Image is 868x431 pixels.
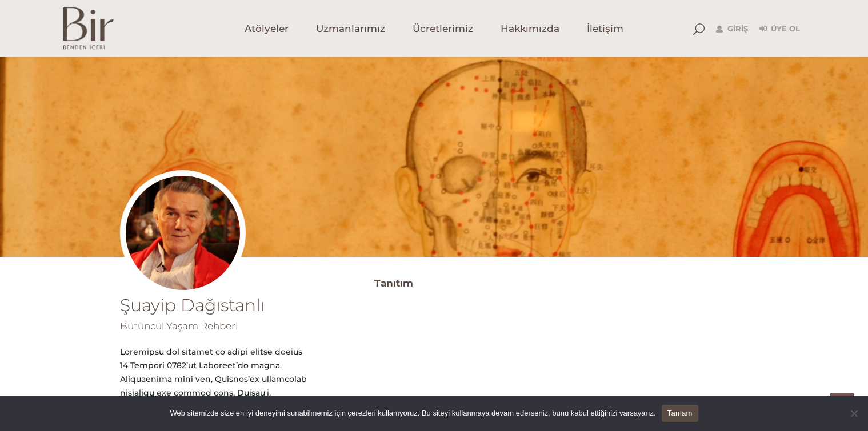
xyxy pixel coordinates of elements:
span: Ücretlerimiz [413,22,473,35]
span: Web sitemizde size en iyi deneyimi sunabilmemiz için çerezleri kullanıyoruz. Bu siteyi kullanmaya... [170,408,655,419]
span: Uzmanlarımız [316,22,385,35]
span: İletişim [587,22,623,35]
a: Üye Ol [759,22,800,36]
a: Giriş [716,22,748,36]
span: Atölyeler [245,22,289,35]
span: Hakkımızda [501,22,559,35]
a: Tamam [662,405,698,422]
span: Bütüncül Yaşam Rehberi [120,320,238,332]
img: Suayip_Dagistanli_002-300x300.jpg [120,170,246,296]
h1: Şuayip Dağıstanlı [120,297,311,314]
span: Hayır [848,408,859,419]
h3: Tanıtım [374,274,749,292]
